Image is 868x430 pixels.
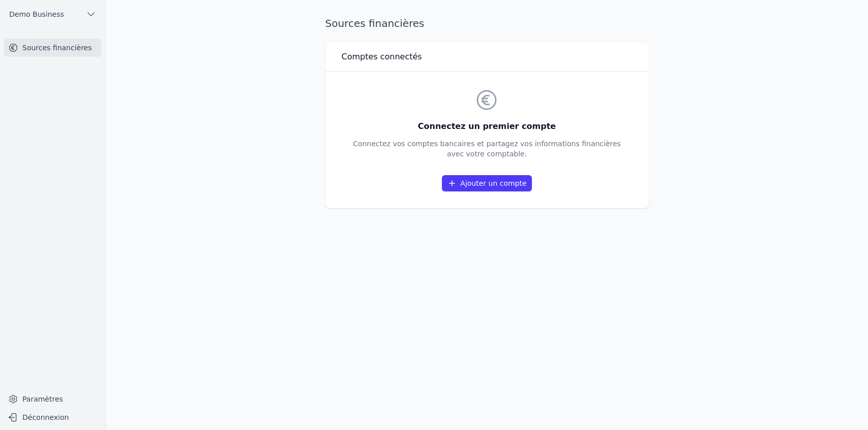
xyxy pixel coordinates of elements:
button: Demo Business [4,6,101,22]
h3: Connectez un premier compte [353,120,621,133]
h1: Sources financières [325,16,425,30]
button: Déconnexion [4,409,101,425]
a: Sources financières [4,39,101,57]
a: Ajouter un compte [442,175,531,191]
h3: Comptes connectés [342,51,422,63]
p: Connectez vos comptes bancaires et partagez vos informations financières avec votre comptable. [353,139,621,159]
span: Demo Business [9,9,64,19]
a: Paramètres [4,391,101,407]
